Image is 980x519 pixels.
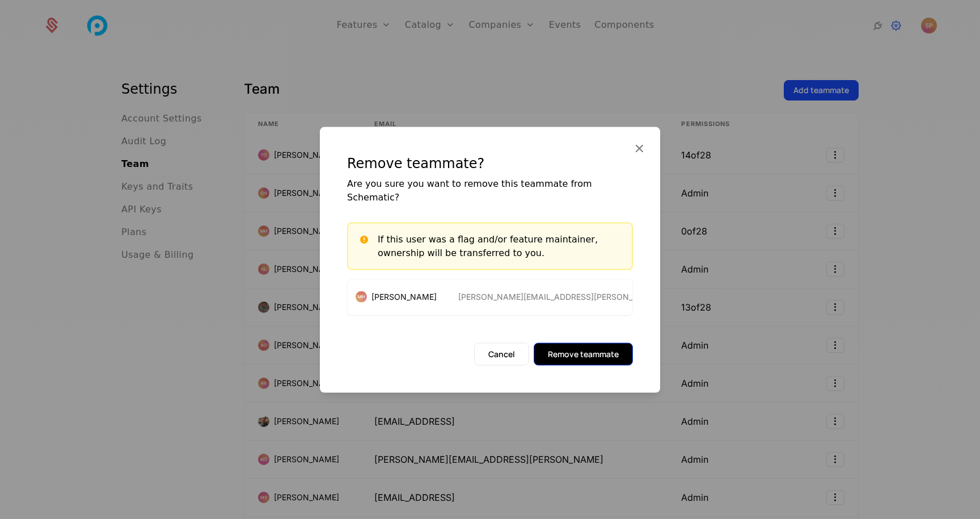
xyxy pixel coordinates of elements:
[347,154,633,173] div: Remove teammate?
[458,291,659,303] div: [PERSON_NAME][EMAIL_ADDRESS][PERSON_NAME]
[347,177,633,204] div: Are you sure you want to remove this teammate from Schematic?
[371,291,437,303] span: [PERSON_NAME]
[378,233,623,260] div: If this user was a flag and/or feature maintainer, ownership will be transferred to you.
[356,291,367,303] img: Miriam Hadidi
[474,343,529,366] button: Cancel
[534,343,633,366] button: Remove teammate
